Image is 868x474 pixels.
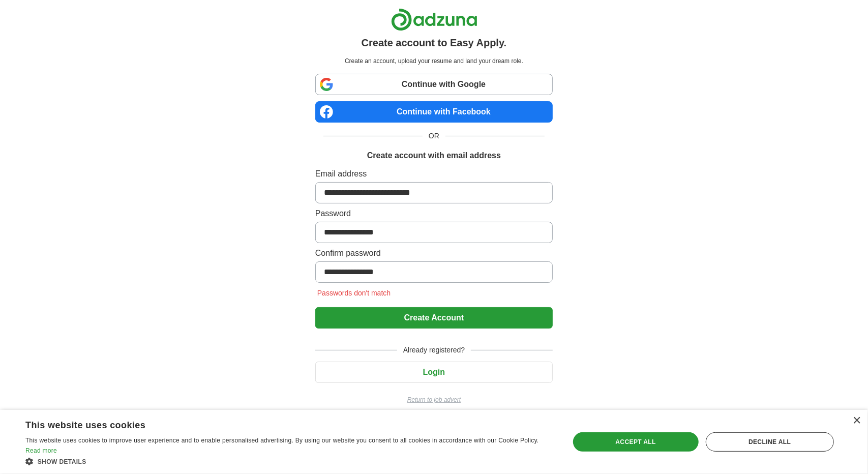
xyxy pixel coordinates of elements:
span: This website uses cookies to improve user experience and to enable personalised advertising. By u... [25,437,539,444]
span: OR [423,131,445,141]
span: Already registered? [397,345,471,355]
h1: Create account with email address [367,150,501,162]
p: Create an account, upload your resume and land your dream role. [317,56,551,66]
label: Confirm password [315,247,553,259]
label: Email address [315,168,553,180]
button: Create Account [315,307,553,329]
span: Show details [38,458,86,465]
a: Continue with Google [315,74,553,95]
button: Login [315,362,553,383]
div: Close [853,417,860,425]
img: Adzuna logo [391,8,477,31]
div: Accept all [573,432,699,452]
div: Decline all [706,432,834,452]
div: Show details [25,456,553,466]
h1: Create account to Easy Apply. [362,35,507,50]
label: Password [315,208,553,220]
div: This website uses cookies [25,416,528,431]
span: Passwords don't match [315,289,393,297]
a: Read more, opens a new window [25,447,57,454]
a: Return to job advert [315,395,553,404]
a: Login [315,368,553,376]
a: Continue with Facebook [315,101,553,123]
